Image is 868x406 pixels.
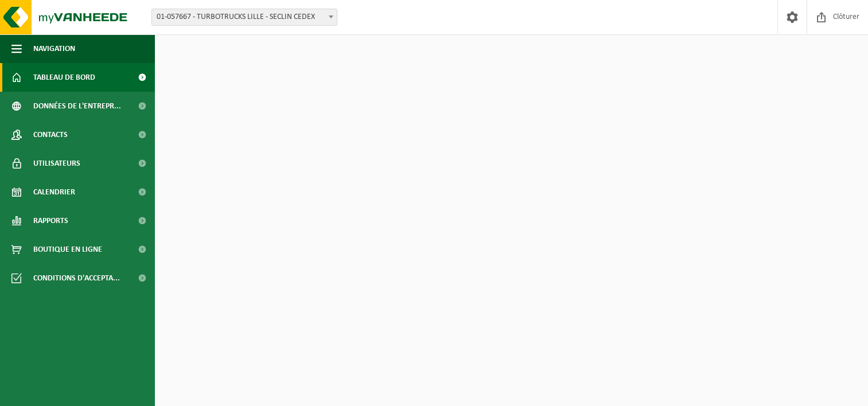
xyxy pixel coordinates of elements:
span: Calendrier [33,178,75,206]
span: Navigation [33,34,75,63]
span: Tableau de bord [33,63,95,92]
span: Contacts [33,120,68,149]
span: Données de l'entrepr... [33,92,121,120]
span: Boutique en ligne [33,235,102,264]
span: 01-057667 - TURBOTRUCKS LILLE - SECLIN CEDEX [152,9,337,25]
span: Utilisateurs [33,149,80,178]
span: Rapports [33,206,68,235]
span: 01-057667 - TURBOTRUCKS LILLE - SECLIN CEDEX [151,9,337,26]
span: Conditions d'accepta... [33,264,120,292]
